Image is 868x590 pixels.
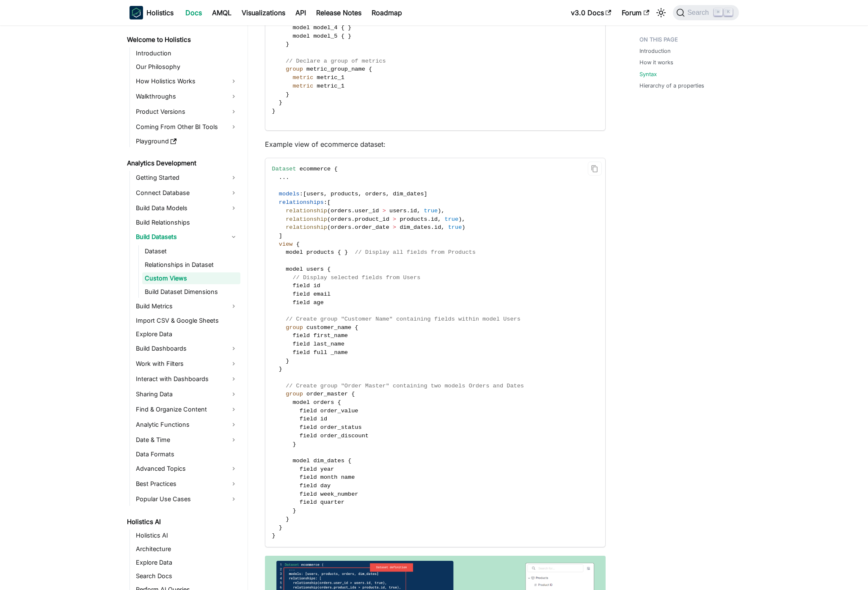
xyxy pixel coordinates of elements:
[130,6,174,19] a: HolisticsHolistics
[393,191,424,197] span: dim_dates
[292,74,313,81] span: metric
[133,433,240,447] a: Date & Time
[351,208,355,214] span: .
[286,516,289,522] span: }
[133,530,240,541] a: Holistics AI
[331,216,351,222] span: orders
[386,191,389,197] span: ,
[306,66,365,72] span: metric_group_name
[300,424,317,431] span: field
[462,224,465,231] span: )
[300,474,317,480] span: field
[133,299,240,313] a: Build Metrics
[133,120,240,134] a: Coming From Other BI Tools
[282,174,286,181] span: .
[292,441,296,447] span: }
[673,5,738,20] button: Search (Command+K)
[320,408,358,414] span: order_value
[400,224,430,231] span: dim_dates
[292,399,310,406] span: model
[617,6,654,19] a: Forum
[331,224,351,231] span: orders
[441,208,444,214] span: ,
[348,458,351,464] span: {
[292,332,310,339] span: field
[327,216,331,222] span: (
[313,33,337,39] span: model_5
[448,224,462,231] span: true
[286,216,327,222] span: relationship
[639,58,673,66] a: How it works
[306,191,324,197] span: users
[300,433,317,439] span: field
[639,70,657,78] a: Syntax
[348,33,351,39] span: }
[351,216,355,222] span: .
[313,349,327,356] span: full
[292,341,310,347] span: field
[133,90,240,103] a: Walkthroughs
[311,6,366,19] a: Release Notes
[320,499,344,505] span: quarter
[133,342,240,355] a: Build Dashboards
[300,408,317,414] span: field
[410,208,417,214] span: id
[133,403,240,416] a: Find & Organize Content
[279,366,282,372] span: }
[327,199,331,206] span: [
[300,491,317,497] span: field
[130,6,143,19] img: Holistics
[317,83,344,89] span: metric_1
[133,328,240,340] a: Explore Data
[286,266,303,272] span: model
[313,341,344,347] span: last_name
[292,291,310,297] span: field
[133,105,240,118] a: Product Versions
[724,8,733,16] kbd: K
[133,47,240,59] a: Introduction
[331,349,348,356] span: _name
[566,6,617,19] a: v3.0 Docs
[286,66,303,72] span: group
[327,208,331,214] span: (
[124,34,240,46] a: Welcome to Holistics
[427,216,431,222] span: .
[133,557,240,568] a: Explore Data
[324,199,327,206] span: :
[286,324,303,331] span: group
[292,349,310,356] span: field
[286,391,303,397] span: group
[654,6,668,19] button: Switch between dark and light mode (currently light mode)
[313,25,337,31] span: model_4
[685,9,714,16] span: Search
[133,74,240,88] a: How Holistics Works
[133,171,240,184] a: Getting Started
[292,274,420,281] span: // Display selected fields from Users
[300,166,331,172] span: ecommerce
[417,208,420,214] span: ,
[351,224,355,231] span: .
[133,186,240,200] a: Connect Database
[142,259,240,271] a: Relationships in Dataset
[279,191,300,197] span: models
[121,25,248,590] nav: Docs sidebar
[133,135,240,147] a: Playground
[292,83,313,89] span: metric
[355,249,476,255] span: // Display all fields from Products
[348,25,351,31] span: }
[237,6,290,19] a: Visualizations
[272,108,276,114] span: }
[133,543,240,555] a: Architecture
[341,474,355,480] span: name
[438,208,441,214] span: )
[292,25,310,31] span: model
[320,491,358,497] span: week_number
[292,508,296,514] span: }
[331,191,358,197] span: products
[286,316,521,322] span: // Create group "Customer Name" containing fields within model Users
[389,208,407,214] span: users
[279,233,282,239] span: ]
[355,224,389,231] span: order_date
[286,249,303,255] span: model
[133,357,240,370] a: Work with Filters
